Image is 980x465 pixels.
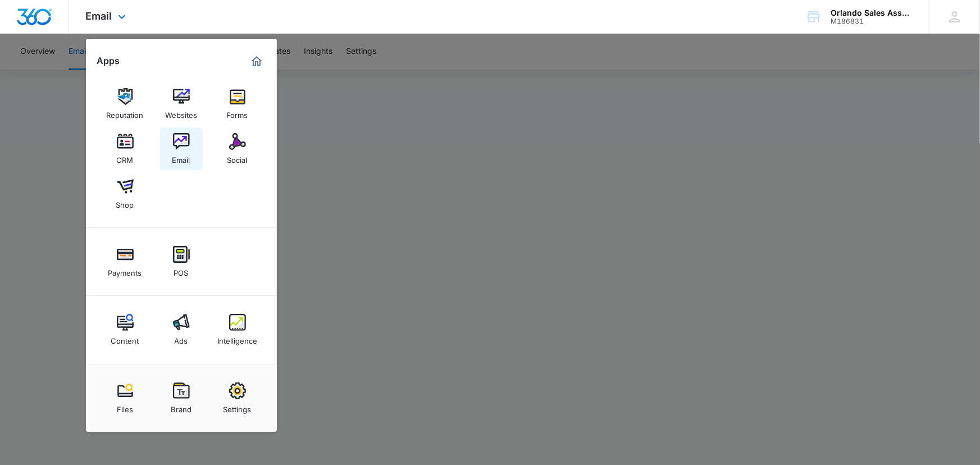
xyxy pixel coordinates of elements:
a: Email [160,127,203,170]
div: Social [227,150,248,165]
div: Email [172,150,190,165]
div: Payments [108,263,142,277]
div: Settings [224,399,252,414]
div: Reputation [107,105,144,120]
div: Content [111,331,139,345]
a: CRM [104,127,147,170]
a: Intelligence [216,308,259,351]
a: Ads [160,308,203,351]
div: Ads [175,331,188,345]
div: Brand [171,399,192,414]
a: Settings [216,377,259,420]
div: CRM [117,150,134,165]
a: Payments [104,240,147,283]
a: Social [216,127,259,170]
a: Forms [216,83,259,125]
div: account name [831,8,913,17]
a: POS [160,240,203,283]
div: Intelligence [217,331,257,345]
a: Content [104,308,147,351]
h2: Apps [97,56,120,66]
span: Email [86,10,112,22]
div: Files [117,399,133,414]
div: Forms [227,105,248,120]
div: POS [174,263,189,277]
a: Reputation [104,83,147,125]
a: Files [104,377,147,420]
a: Websites [160,83,203,125]
div: Shop [116,195,134,209]
a: Shop [104,172,147,215]
a: Brand [160,377,203,420]
div: account id [831,17,913,25]
a: Marketing 360® Dashboard [248,52,266,70]
div: Websites [165,105,197,120]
